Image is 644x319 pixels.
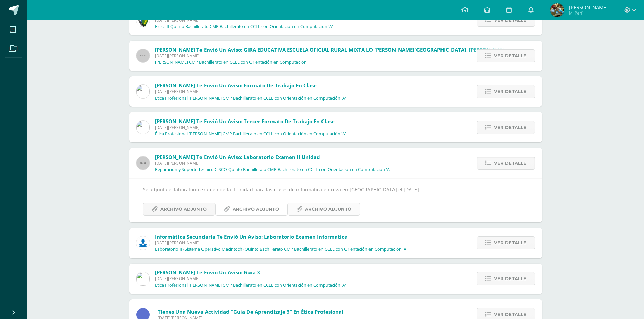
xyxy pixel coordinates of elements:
[155,125,346,130] span: [DATE][PERSON_NAME]
[155,247,407,252] p: Laboratorio II (Sistema Operativo Macintoch) Quinto Bachillerato CMP Bachillerato en CCLL con Ori...
[494,85,526,98] span: Ver detalle
[136,49,150,62] img: 60x60
[155,118,335,125] span: [PERSON_NAME] te envió un aviso: Tercer formato de trabajo en clase
[155,89,346,95] span: [DATE][PERSON_NAME]
[136,272,150,286] img: 6dfd641176813817be49ede9ad67d1c4.png
[136,121,150,134] img: 6dfd641176813817be49ede9ad67d1c4.png
[155,269,260,276] span: [PERSON_NAME] te envió un aviso: Guía 3
[155,96,346,101] p: Ética Profesional [PERSON_NAME] CMP Bachillerato en CCLL con Orientación en Computación 'A'
[155,233,348,240] span: Informática Secundaria te envió un aviso: Laboratorio Examen Informatica
[155,283,346,288] p: Ética Profesional [PERSON_NAME] CMP Bachillerato en CCLL con Orientación en Computación 'A'
[569,10,608,16] span: Mi Perfil
[215,203,288,216] a: Archivo Adjunto
[494,157,526,169] span: Ver detalle
[158,308,343,315] span: Tienes una nueva actividad "Guia de aprendizaje 3" En Ética Profesional
[136,236,150,250] img: 6ed6846fa57649245178fca9fc9a58dd.png
[569,4,608,11] span: [PERSON_NAME]
[143,185,528,215] div: Se adjunta el laboratorio examen de la II Unidad para las clases de informática entrega en [GEOGR...
[494,237,526,249] span: Ver detalle
[155,160,391,166] span: [DATE][PERSON_NAME]
[155,24,333,29] p: Física II Quinto Bachillerato CMP Bachillerato en CCLL con Orientación en Computación 'A'
[155,53,564,59] span: [DATE][PERSON_NAME]
[160,203,207,215] span: Archivo Adjunto
[305,203,351,215] span: Archivo Adjunto
[155,60,307,65] p: [PERSON_NAME] CMP Bachillerato en CCLL con Orientación en Computación
[136,85,150,98] img: 6dfd641176813817be49ede9ad67d1c4.png
[550,3,564,17] img: 3ccdce4e496fa713c5887db2ca22ddbc.png
[494,121,526,134] span: Ver detalle
[155,240,407,246] span: [DATE][PERSON_NAME]
[155,46,564,53] span: [PERSON_NAME] te envió un aviso: GIRA EDUCATIVA ESCUELA OFICIAL RURAL MIXTA LO [PERSON_NAME][GEOG...
[155,154,320,160] span: [PERSON_NAME] te envió un aviso: Laboratorio Examen II Unidad
[143,203,215,216] a: Archivo Adjunto
[494,272,526,285] span: Ver detalle
[155,167,391,172] p: Reparación y Soporte Técnico CISCO Quinto Bachillerato CMP Bachillerato en CCLL con Orientación e...
[136,156,150,170] img: 60x60
[494,50,526,62] span: Ver detalle
[288,203,360,216] a: Archivo Adjunto
[155,82,317,89] span: [PERSON_NAME] te envió un aviso: Formato de trabajo en clase
[155,131,346,137] p: Ética Profesional [PERSON_NAME] CMP Bachillerato en CCLL con Orientación en Computación 'A'
[233,203,279,215] span: Archivo Adjunto
[155,276,346,282] span: [DATE][PERSON_NAME]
